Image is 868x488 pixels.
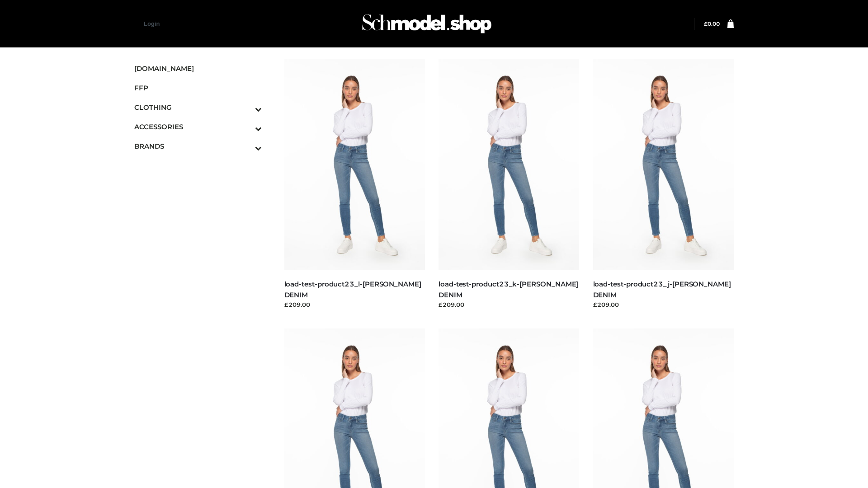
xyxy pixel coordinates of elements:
div: £209.00 [439,300,580,309]
span: CLOTHING [134,102,262,113]
div: £209.00 [284,300,425,309]
a: FFP [134,78,262,98]
span: BRANDS [134,141,262,151]
div: £209.00 [593,300,734,309]
a: BRANDSToggle Submenu [134,136,262,156]
span: ACCESSORIES [134,122,262,132]
button: Toggle Submenu [230,136,262,156]
a: ACCESSORIESToggle Submenu [134,117,262,136]
button: Toggle Submenu [230,117,262,136]
a: Login [144,20,160,27]
a: [DOMAIN_NAME] [134,59,262,78]
span: £ [704,20,708,27]
span: FFP [134,83,262,93]
button: Toggle Submenu [230,98,262,117]
a: load-test-product23_k-[PERSON_NAME] DENIM [439,280,578,299]
img: Schmodel Admin 964 [359,6,495,42]
a: CLOTHINGToggle Submenu [134,98,262,117]
a: £0.00 [704,20,720,27]
span: [DOMAIN_NAME] [134,63,262,74]
a: load-test-product23_l-[PERSON_NAME] DENIM [284,280,421,299]
a: load-test-product23_j-[PERSON_NAME] DENIM [593,280,731,299]
bdi: 0.00 [704,20,720,27]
